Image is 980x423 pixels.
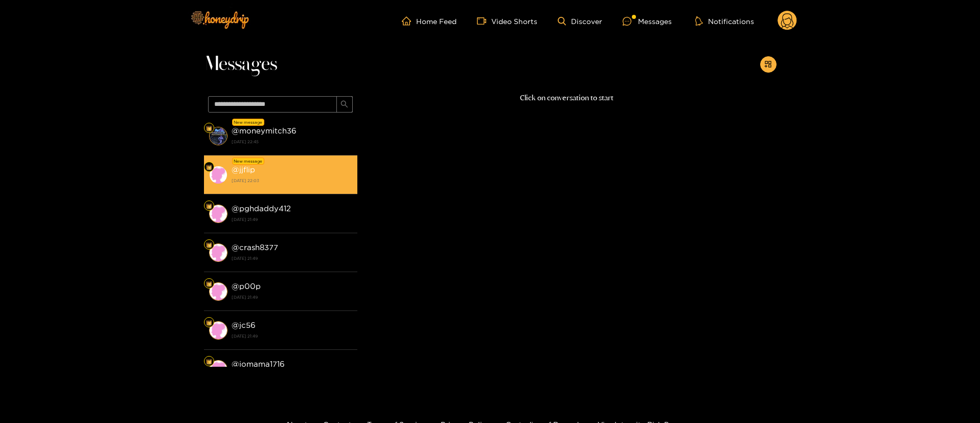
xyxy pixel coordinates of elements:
[209,282,227,301] img: conversation
[477,16,491,26] span: video-camera
[623,15,672,27] div: Messages
[232,360,285,368] strong: @ jomama1716
[232,331,352,341] strong: [DATE] 21:49
[232,158,264,165] div: New message
[232,126,297,135] strong: @ moneymitch36
[477,16,537,26] a: Video Shorts
[209,127,227,145] img: conversation
[340,100,348,109] span: search
[209,166,227,184] img: conversation
[558,17,602,26] a: Discover
[206,281,212,287] img: Fan Level
[232,119,264,126] div: New message
[232,215,352,224] strong: [DATE] 21:49
[760,56,777,73] button: appstore-add
[206,320,212,326] img: Fan Level
[232,137,352,146] strong: [DATE] 22:45
[232,243,278,252] strong: @ crash8377
[402,16,416,26] span: home
[232,254,352,263] strong: [DATE] 21:49
[232,204,291,213] strong: @ pghdaddy412
[206,359,212,365] img: Fan Level
[206,203,212,209] img: Fan Level
[206,125,212,131] img: Fan Level
[692,16,757,26] button: Notifications
[402,16,457,26] a: Home Feed
[206,242,212,248] img: Fan Level
[232,165,255,174] strong: @ jjflip
[357,92,777,104] p: Click on conversation to start
[204,52,277,77] span: Messages
[206,164,212,170] img: Fan Level
[209,205,227,223] img: conversation
[232,293,352,302] strong: [DATE] 21:49
[232,176,352,185] strong: [DATE] 22:03
[209,321,227,340] img: conversation
[209,243,227,262] img: conversation
[764,60,772,69] span: appstore-add
[232,321,256,329] strong: @ jc56
[336,96,353,113] button: search
[232,282,261,291] strong: @ p00p
[209,360,227,379] img: conversation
